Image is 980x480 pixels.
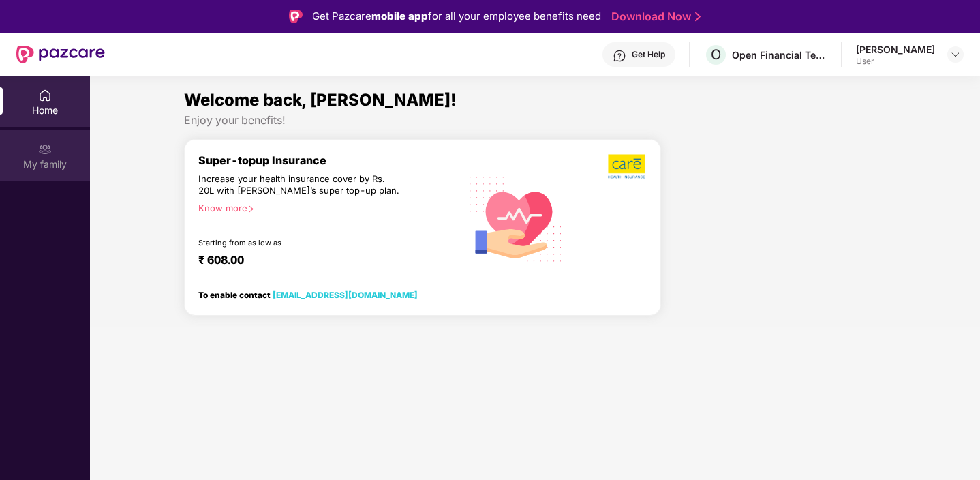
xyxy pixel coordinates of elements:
[371,10,428,22] strong: mobile app
[856,56,935,67] div: User
[695,10,701,24] img: Stroke
[608,153,647,179] img: b5dec4f62d2307b9de63beb79f102df3.png
[184,90,457,110] span: Welcome back, [PERSON_NAME]!
[950,49,961,60] img: svg+xml;base64,PHN2ZyBpZD0iRHJvcGRvd24tMzJ4MzIiIHhtbG5zPSJodHRwOi8vd3d3LnczLm9yZy8yMDAwL3N2ZyIgd2...
[460,161,572,275] img: svg+xml;base64,PHN2ZyB4bWxucz0iaHR0cDovL3d3dy53My5vcmcvMjAwMC9zdmciIHhtbG5zOnhsaW5rPSJodHRwOi8vd3...
[711,46,721,63] span: O
[247,205,255,213] span: right
[273,290,418,300] a: [EMAIL_ADDRESS][DOMAIN_NAME]
[732,48,827,61] div: Open Financial Technologies Private Limited
[38,89,52,102] img: svg+xml;base64,PHN2ZyBpZD0iSG9tZSIgeG1sbnM9Imh0dHA6Ly93d3cudzMub3JnLzIwMDAvc3ZnIiB3aWR0aD0iMjAiIG...
[312,8,601,25] div: Get Pazcare for all your employee benefits need
[198,153,460,167] div: Super-topup Insurance
[856,43,935,56] div: [PERSON_NAME]
[184,113,887,127] div: Enjoy your benefits!
[38,142,52,156] img: svg+xml;base64,PHN2ZyB3aWR0aD0iMjAiIGhlaWdodD0iMjAiIHZpZXdCb3g9IjAgMCAyMCAyMCIgZmlsbD0ibm9uZSIgeG...
[198,253,446,269] div: ₹ 608.00
[611,10,696,24] a: Download Now
[613,49,626,63] img: svg+xml;base64,PHN2ZyBpZD0iSGVscC0zMngzMiIgeG1sbnM9Imh0dHA6Ly93d3cudzMub3JnLzIwMDAvc3ZnIiB3aWR0aD...
[632,49,665,60] div: Get Help
[289,10,303,23] img: Logo
[198,173,401,197] div: Increase your health insurance cover by Rs. 20L with [PERSON_NAME]’s super top-up plan.
[198,202,452,212] div: Know more
[16,46,105,63] img: New Pazcare Logo
[198,290,418,299] div: To enable contact
[198,238,402,247] div: Starting from as low as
